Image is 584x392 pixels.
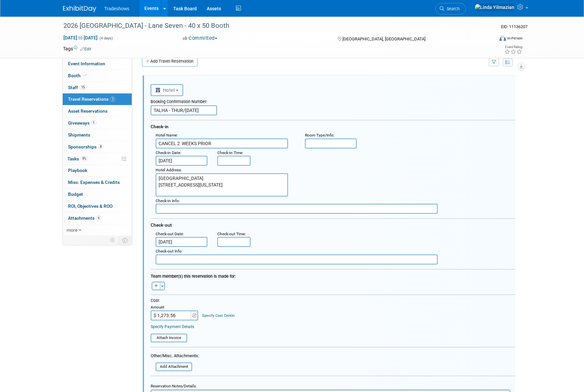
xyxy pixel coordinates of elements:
[63,200,132,212] a: ROI, Objectives & ROO
[156,232,183,236] span: Check-out Date
[68,192,83,197] span: Budget
[63,70,132,82] a: Booth
[499,35,506,41] img: Format-Inperson.png
[156,150,180,155] span: Check-in Date
[68,168,87,173] span: Playbook
[81,156,88,161] span: 0%
[151,84,183,96] button: Hotel
[156,133,178,138] small: :
[63,105,132,117] a: Asset Reservations
[151,324,194,329] a: Specify Payment Details
[156,249,182,253] span: Check-out Info
[107,236,118,245] td: Personalize Event Tab Strip
[155,87,175,93] span: Hotel
[68,144,103,149] span: Sponsorships
[444,6,460,11] span: Search
[156,198,180,203] small: :
[151,96,515,105] div: Booking Confirmation Number:
[68,120,96,126] span: Giveaways
[118,236,132,245] td: Toggle Event Tabs
[63,45,91,52] td: Tags
[156,168,182,172] small: :
[68,96,115,102] span: Travel Reservations
[63,224,132,236] a: more
[63,177,132,188] a: Misc. Expenses & Credits
[63,212,132,224] a: Attachments6
[68,85,86,90] span: Staff
[156,249,183,253] small: :
[151,124,169,129] span: Check-in
[67,227,77,233] span: more
[217,232,245,236] span: Check-out Time
[63,141,132,153] a: Sponsorships8
[63,153,132,165] a: Tasks0%
[98,144,103,149] span: 8
[63,165,132,176] a: Playbook
[151,222,172,228] span: Check-out
[63,6,96,12] img: ExhibitDay
[202,313,235,318] a: Specify Cost Center
[99,36,113,40] span: (4 days)
[4,3,355,15] p: Should you require assistance please do not hesitate to call the reservation department of the ho...
[435,3,466,15] a: Search
[63,117,132,129] a: Giveaways1
[104,6,129,11] span: Tradeshows
[181,35,220,42] button: Committed
[305,133,334,138] small: :
[63,189,132,200] a: Budget
[151,353,199,361] div: Other/Misc. Attachments:
[84,74,87,77] i: Booth reservation complete
[80,47,91,51] a: Edit
[454,34,523,44] div: Event Format
[91,120,96,125] span: 1
[68,61,105,66] span: Event Information
[61,20,483,32] div: 2026 [GEOGRAPHIC_DATA] - Lane Seven - 40 x 50 Booth
[305,133,333,138] span: Room Type/Info
[68,203,112,209] span: ROI, Objectives & ROO
[342,36,425,41] span: [GEOGRAPHIC_DATA], [GEOGRAPHIC_DATA]
[156,168,181,172] span: Hotel Address
[156,133,177,138] span: Hotel Name
[501,24,528,29] span: Event ID: 11136207
[156,198,179,203] span: Check-in Info
[156,150,181,155] small: :
[80,85,86,90] span: 15
[492,60,496,65] i: Filter by Traveler
[63,93,132,105] a: Travel Reservations3
[67,156,88,161] span: Tasks
[202,3,240,8] a: [PHONE_NUMBER]
[68,215,101,221] span: Attachments
[217,232,246,236] small: :
[151,305,199,311] div: Amount
[63,35,98,41] span: [DATE] [DATE]
[217,150,243,155] small: :
[77,35,84,40] span: to
[110,97,115,102] span: 3
[217,150,242,155] span: Check-in Time
[68,132,90,138] span: Shipments
[156,232,184,236] small: :
[63,129,132,141] a: Shipments
[142,56,197,67] a: Add Travel Reservation
[96,215,101,220] span: 6
[68,73,88,78] span: Booth
[151,270,515,280] div: Team member(s) this reservation is made for:
[63,58,132,70] a: Event Information
[151,298,515,304] div: Cost:
[4,3,355,15] body: Rich Text Area. Press ALT-0 for help.
[68,180,120,185] span: Misc. Expenses & Credits
[151,381,510,390] div: Reservation Notes/Details:
[507,36,523,41] div: In-Person
[475,4,515,11] img: Linda Yilmazian
[504,45,522,49] div: Event Rating
[63,82,132,93] a: Staff15
[68,108,108,114] span: Asset Reservations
